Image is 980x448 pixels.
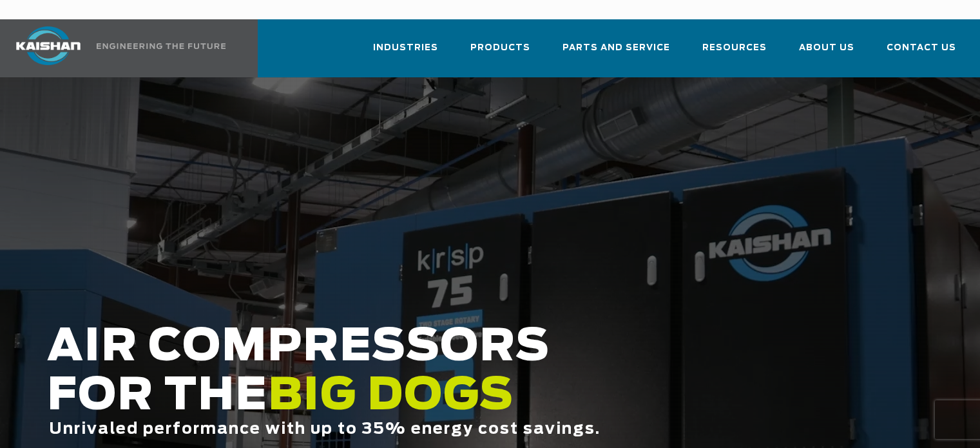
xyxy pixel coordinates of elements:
span: Resources [702,41,767,55]
a: Industries [373,31,438,75]
span: Parts and Service [562,41,670,55]
a: Products [470,31,530,75]
span: Contact Us [887,41,956,55]
img: Engineering the future [97,43,226,49]
span: Unrivaled performance with up to 35% energy cost savings. [49,422,600,437]
span: Industries [373,41,438,55]
a: Parts and Service [562,31,670,75]
a: About Us [799,31,854,75]
a: Resources [702,31,767,75]
span: About Us [799,41,854,55]
a: Contact Us [887,31,956,75]
span: Products [470,41,530,55]
span: BIG DOGS [268,375,514,418]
